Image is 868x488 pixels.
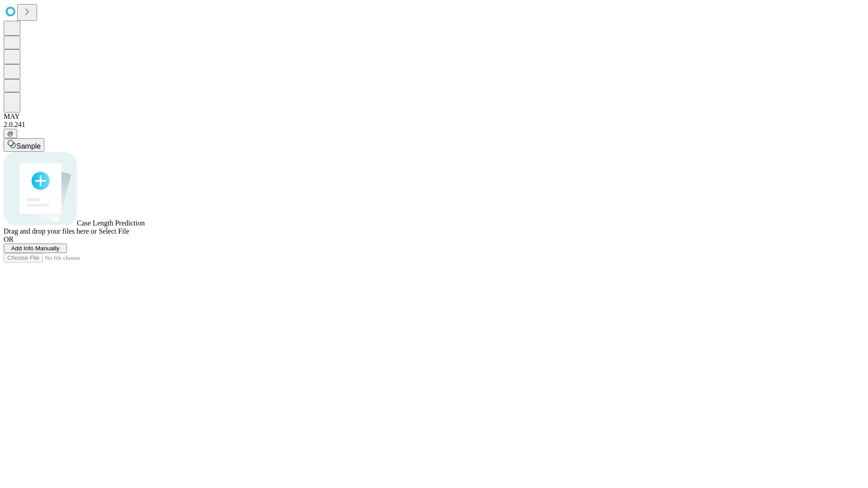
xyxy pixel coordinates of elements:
span: Case Length Prediction [77,219,145,227]
span: Add Info Manually [11,245,60,252]
button: Sample [4,138,44,152]
button: Add Info Manually [4,244,67,253]
span: OR [4,235,14,243]
div: 2.0.241 [4,121,864,129]
div: MAY [4,113,864,121]
span: Drag and drop your files here or [4,227,97,235]
span: Select File [99,227,129,235]
button: @ [4,129,17,138]
span: Sample [16,142,41,150]
span: @ [7,130,14,137]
